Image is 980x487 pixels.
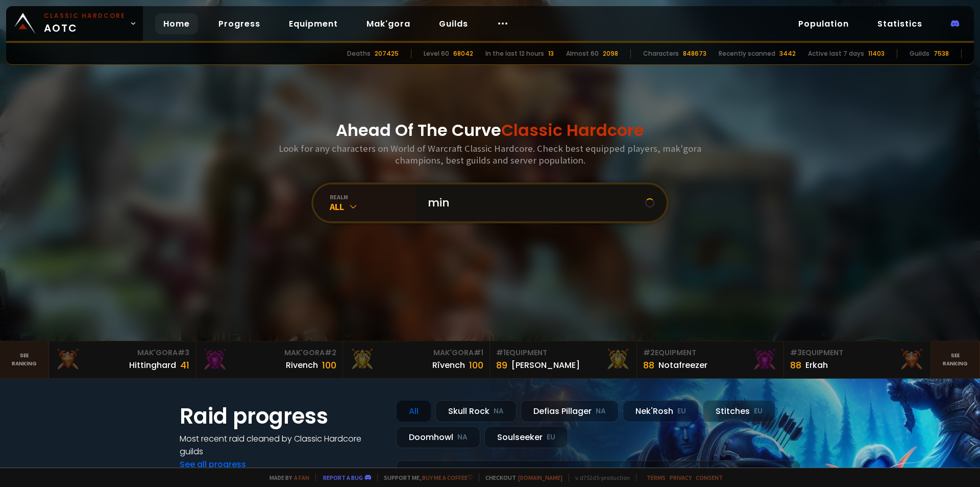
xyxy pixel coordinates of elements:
[790,13,857,34] a: Population
[677,406,686,416] small: EU
[569,474,630,481] span: v. d752d5 - production
[869,13,930,34] a: Statistics
[180,400,384,432] h1: Raid progress
[294,474,309,481] a: a fan
[548,49,554,58] div: 13
[496,347,630,358] div: Equipment
[343,341,490,378] a: Mak'Gora#1Rîvench100
[44,11,126,20] small: Classic Hardcore
[490,341,637,378] a: #1Equipment89[PERSON_NAME]
[202,347,336,358] div: Mak'Gora
[808,49,864,58] div: Active last 7 days
[643,347,777,358] div: Equipment
[521,400,619,422] div: Defias Pillager
[566,49,599,58] div: Almost 60
[501,119,644,142] span: Classic Hardcore
[790,347,924,358] div: Equipment
[596,406,606,416] small: NA
[325,347,336,358] span: # 2
[431,13,476,34] a: Guilds
[435,400,517,422] div: Skull Rock
[424,49,449,58] div: Level 60
[422,474,473,481] a: Buy me a coffee
[623,400,699,422] div: Nek'Rosh
[784,341,931,378] a: #3Equipment88Erkah
[790,358,801,372] div: 88
[931,341,980,378] a: Seeranking
[658,359,707,372] div: Notafreezer
[485,49,544,58] div: In the last 12 hours
[457,432,468,443] small: NA
[696,474,723,481] a: Consent
[180,458,246,470] a: See all progress
[643,347,655,358] span: # 2
[396,426,480,448] div: Doomhowl
[494,406,504,416] small: NA
[805,359,828,372] div: Erkah
[155,13,198,34] a: Home
[281,13,346,34] a: Equipment
[275,143,705,166] h3: Look for any characters on World of Warcraft Classic Hardcore. Check best equipped players, mak'g...
[719,49,775,58] div: Recently scanned
[330,201,415,213] div: All
[479,474,562,481] span: Checkout
[484,426,568,448] div: Soulseeker
[432,359,465,372] div: Rîvench
[44,11,126,36] span: AOTC
[180,432,384,458] h4: Most recent raid cleaned by Classic Hardcore guilds
[6,6,143,41] a: Classic HardcoreAOTC
[210,13,268,34] a: Progress
[790,347,802,358] span: # 3
[474,347,483,358] span: # 1
[496,347,506,358] span: # 1
[703,400,775,422] div: Stitches
[754,406,763,416] small: EU
[323,474,363,481] a: Report a bug
[422,184,645,221] input: Search a character...
[547,432,555,443] small: EU
[647,474,666,481] a: Terms
[453,49,473,58] div: 68042
[910,49,929,58] div: Guilds
[670,474,692,481] a: Privacy
[263,474,309,481] span: Made by
[180,358,189,372] div: 41
[603,49,618,58] div: 2098
[637,341,784,378] a: #2Equipment88Notafreezer
[683,49,706,58] div: 848673
[643,49,679,58] div: Characters
[322,358,336,372] div: 100
[178,347,189,358] span: # 3
[643,358,654,372] div: 88
[779,49,796,58] div: 3442
[349,347,483,358] div: Mak'Gora
[196,341,343,378] a: Mak'Gora#2Rivench100
[511,359,580,372] div: [PERSON_NAME]
[129,359,176,372] div: Hittinghard
[347,49,371,58] div: Deaths
[469,358,483,372] div: 100
[358,13,419,34] a: Mak'gora
[336,118,644,143] h1: Ahead Of The Curve
[518,474,562,481] a: [DOMAIN_NAME]
[496,358,507,372] div: 89
[934,49,949,58] div: 7538
[286,359,318,372] div: Rivench
[49,341,196,378] a: Mak'Gora#3Hittinghard41
[396,400,431,422] div: All
[377,474,473,481] span: Support me,
[868,49,885,58] div: 11403
[375,49,399,58] div: 207425
[55,347,189,358] div: Mak'Gora
[330,193,415,201] div: realm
